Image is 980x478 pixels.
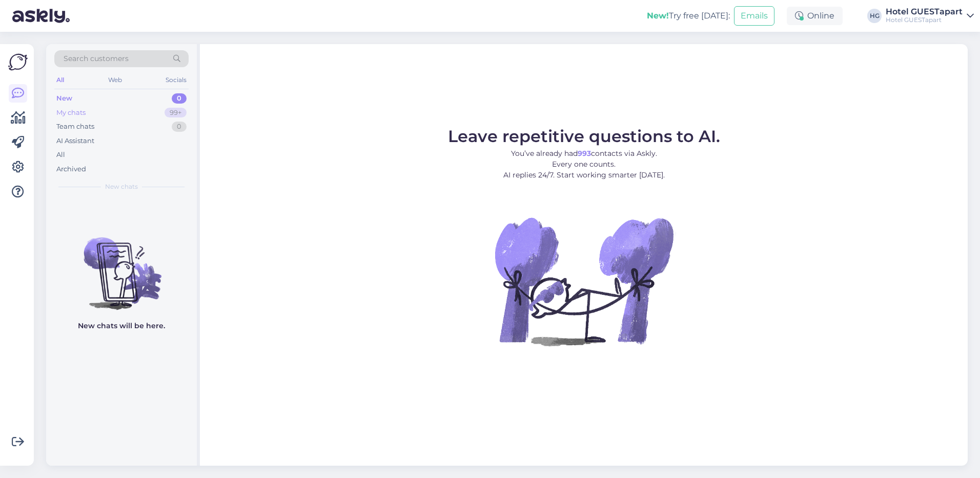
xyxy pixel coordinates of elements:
[8,52,28,72] img: Askly Logo
[165,108,187,118] div: 99+
[448,126,720,146] span: Leave repetitive questions to AI.
[106,73,124,87] div: Web
[172,122,187,132] div: 0
[172,93,187,104] div: 0
[56,122,94,132] div: Team chats
[56,164,86,174] div: Archived
[54,73,66,87] div: All
[867,9,882,23] div: HG
[886,8,963,16] div: Hotel GUESTapart
[46,219,197,311] img: No chats
[164,73,189,87] div: Socials
[787,7,843,25] div: Online
[56,93,72,104] div: New
[56,136,94,146] div: AI Assistant
[647,11,669,21] b: New!
[647,10,730,22] div: Try free [DATE]:
[78,321,165,331] p: New chats will be here.
[734,6,774,26] button: Emails
[886,8,974,24] a: Hotel GUESTapartHotel GUESTapart
[56,108,86,118] div: My chats
[886,16,963,24] div: Hotel GUESTapart
[105,182,138,191] span: New chats
[56,150,65,160] div: All
[448,148,720,181] p: You’ve already had contacts via Askly. Every one counts. AI replies 24/7. Start working smarter [...
[578,149,591,158] b: 993
[64,53,129,64] span: Search customers
[492,189,676,373] img: No Chat active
